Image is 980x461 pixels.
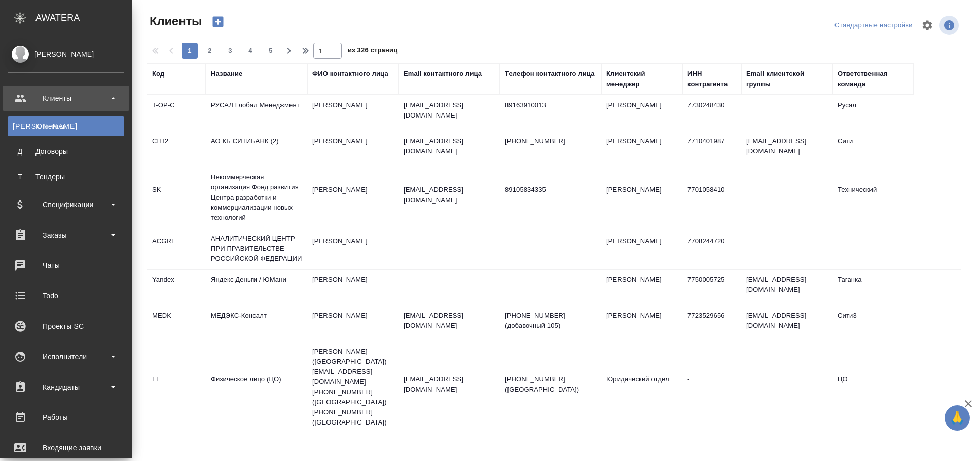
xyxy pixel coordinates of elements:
td: Яндекс Деньги / ЮМани [206,270,307,305]
div: Договоры [13,146,119,157]
button: 2 [202,43,218,59]
div: Телефон контактного лица [505,69,595,79]
button: 4 [242,43,259,59]
td: 7750005725 [682,270,741,305]
div: Клиентский менеджер [606,69,677,89]
a: ДДоговоры [8,141,124,162]
div: Название [211,69,242,79]
td: АНАЛИТИЧЕСКИЙ ЦЕНТР ПРИ ПРАВИТЕЛЬСТВЕ РОССИЙСКОЙ ФЕДЕРАЦИИ [206,228,307,269]
td: [PERSON_NAME] ([GEOGRAPHIC_DATA]) [EMAIL_ADDRESS][DOMAIN_NAME] [PHONE_NUMBER] ([GEOGRAPHIC_DATA])... [307,341,398,433]
td: [EMAIL_ADDRESS][DOMAIN_NAME] [741,305,832,341]
td: [EMAIL_ADDRESS][DOMAIN_NAME] [741,131,832,167]
div: ФИО контактного лица [312,69,388,79]
td: ЦО [832,369,914,405]
td: Некоммерческая организация Фонд развития Центра разработки и коммерциализации новых технологий [206,167,307,228]
div: Проекты SC [8,319,124,334]
div: Email контактного лица [404,69,482,79]
td: CITI2 [147,131,206,167]
button: 5 [263,43,279,59]
button: 🙏 [945,405,970,431]
td: Сити3 [832,305,914,341]
td: АО КБ СИТИБАНК (2) [206,131,307,167]
td: Yandex [147,270,206,305]
p: 89163910013 [505,100,596,110]
td: [PERSON_NAME] [601,270,682,305]
td: 7708244720 [682,231,741,266]
a: Чаты [3,253,129,278]
td: 7730248430 [682,95,741,131]
div: AWATERA [35,8,132,28]
span: 4 [242,46,259,56]
span: 5 [263,46,279,56]
div: Клиенты [13,121,119,131]
span: Настроить таблицу [915,13,939,37]
td: [PERSON_NAME] [307,231,398,266]
p: [EMAIL_ADDRESS][DOMAIN_NAME] [404,185,495,205]
div: Тендеры [13,172,119,182]
div: Спецификации [8,197,124,212]
td: [PERSON_NAME] [601,231,682,266]
td: [PERSON_NAME] [601,180,682,215]
div: Чаты [8,258,124,273]
span: из 326 страниц [348,44,397,59]
button: 3 [222,43,238,59]
div: Email клиентской группы [746,69,827,89]
td: [PERSON_NAME] [601,131,682,167]
p: [PHONE_NUMBER] ([GEOGRAPHIC_DATA]) [505,374,596,395]
td: РУСАЛ Глобал Менеджмент [206,95,307,131]
span: 🙏 [949,407,966,429]
span: Посмотреть информацию [939,16,961,35]
td: - [682,369,741,405]
td: Физическое лицо (ЦО) [206,369,307,405]
td: МЕДЭКС-Консалт [206,305,307,341]
div: Исполнители [8,349,124,364]
a: Todo [3,283,129,309]
p: [EMAIL_ADDRESS][DOMAIN_NAME] [404,136,495,157]
td: [PERSON_NAME] [601,95,682,131]
div: Todo [8,288,124,303]
td: SK [147,180,206,215]
p: [EMAIL_ADDRESS][DOMAIN_NAME] [404,100,495,121]
td: MEDK [147,305,206,341]
td: 7710401987 [682,131,741,167]
td: FL [147,369,206,405]
div: Заказы [8,227,124,243]
button: Создать [206,13,230,30]
div: Клиенты [8,91,124,106]
a: [PERSON_NAME]Клиенты [8,116,124,136]
p: [PHONE_NUMBER] [505,136,596,146]
div: [PERSON_NAME] [8,49,124,60]
div: Код [152,69,164,79]
td: Юридический отдел [601,369,682,405]
td: 7701058410 [682,180,741,215]
td: [PERSON_NAME] [601,305,682,341]
td: T-OP-C [147,95,206,131]
a: Входящие заявки [3,435,129,460]
td: [PERSON_NAME] [307,180,398,215]
div: Ответственная команда [838,69,909,89]
div: Работы [8,410,124,425]
td: Русал [832,95,914,131]
div: Входящие заявки [8,440,124,455]
span: Клиенты [147,13,202,29]
div: Кандидаты [8,379,124,395]
a: Проекты SC [3,314,129,339]
p: [EMAIL_ADDRESS][DOMAIN_NAME] [404,311,495,331]
div: ИНН контрагента [687,69,736,89]
p: 89105834335 [505,185,596,195]
td: [EMAIL_ADDRESS][DOMAIN_NAME] [741,270,832,305]
td: 7723529656 [682,305,741,341]
td: Сити [832,131,914,167]
span: 3 [222,46,238,56]
p: [PHONE_NUMBER] (добавочный 105) [505,311,596,331]
td: [PERSON_NAME] [307,95,398,131]
td: ACGRF [147,231,206,266]
a: Работы [3,405,129,430]
td: [PERSON_NAME] [307,270,398,305]
td: Таганка [832,270,914,305]
td: [PERSON_NAME] [307,305,398,341]
td: [PERSON_NAME] [307,131,398,167]
div: split button [832,18,915,33]
td: Технический [832,180,914,215]
a: ТТендеры [8,167,124,187]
